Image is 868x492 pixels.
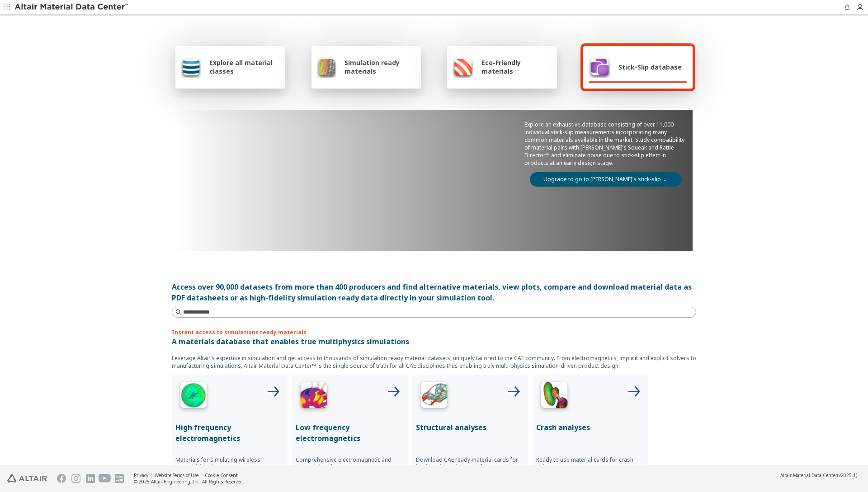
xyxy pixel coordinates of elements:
p: Ready to use material cards for crash solvers [536,456,645,471]
p: Explore an exhaustive database consisting of over 11,000 individual stick-slip measurements incor... [524,121,687,167]
button: Low Frequency IconLow frequency electromagneticsComprehensive electromagnetic and thermal data fo... [292,375,408,491]
p: A materials database that enables true multiphysics simulations [172,336,696,347]
div: © 2025 Altair Engineering, Inc. All Rights Reserved. [134,478,244,485]
img: Altair Material Data Center [14,3,130,12]
div: Access over 90,000 datasets from more than 400 producers and find alternative materials, view plo... [172,281,696,303]
p: Instant access to simulations ready materials [172,328,696,336]
p: High frequency electromagnetics [175,422,284,444]
img: Structural Analyses Icon [416,379,452,415]
a: Privacy [134,472,148,478]
span: Simulation ready materials [344,58,415,75]
div: (v2025.1) [780,472,857,478]
img: Eco-Friendly materials [453,56,473,78]
span: Eco-Friendly materials [481,58,551,75]
button: High Frequency IconHigh frequency electromagneticsMaterials for simulating wireless connectivity,... [172,375,288,491]
a: Cookie Consent [205,472,238,478]
p: Download CAE ready material cards for leading simulation tools for structual analyses [416,456,524,478]
img: Crash Analyses Icon [536,379,572,415]
span: Stick-Slip database [618,63,682,71]
span: Explore all material classes [209,58,280,75]
img: Stick-Slip database [589,56,610,78]
button: Structural Analyses IconStructural analysesDownload CAE ready material cards for leading simulati... [412,375,528,491]
p: Comprehensive electromagnetic and thermal data for accurate e-Motor simulations with Altair FLUX [296,456,404,478]
img: Simulation ready materials [317,56,336,78]
img: Low Frequency Icon [296,379,332,415]
img: High Frequency Icon [175,379,212,415]
a: Upgrade to go to [PERSON_NAME]’s stick-slip database [530,172,682,187]
p: Structural analyses [416,422,524,433]
img: Altair Engineering [7,474,47,483]
p: Leverage Altair’s expertise in simulation and get access to thousands of simulation ready materia... [172,354,696,370]
p: Materials for simulating wireless connectivity, electromagnetic compatibility, radar cross sectio... [175,456,284,478]
img: Explore all material classes [181,56,201,78]
p: Crash analyses [536,422,645,433]
a: Website Terms of Use [155,472,198,478]
p: Low frequency electromagnetics [296,422,404,444]
button: Crash Analyses IconCrash analysesReady to use material cards for crash solvers [533,375,648,491]
span: Altair Material Data Center [780,472,837,478]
